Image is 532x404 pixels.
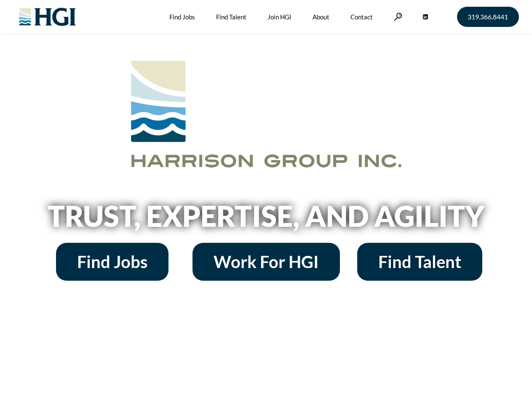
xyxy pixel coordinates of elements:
a: Work For HGI [192,243,340,281]
a: Search [394,13,402,21]
span: 319.366.8441 [468,13,508,20]
span: Work For HGI [214,253,319,270]
a: 319.366.8441 [457,7,519,27]
a: Find Talent [357,243,482,281]
span: Find Talent [378,253,461,270]
h2: Trust, Expertise, and Agility [26,202,506,230]
a: Find Jobs [56,243,168,281]
span: Find Jobs [77,253,147,270]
